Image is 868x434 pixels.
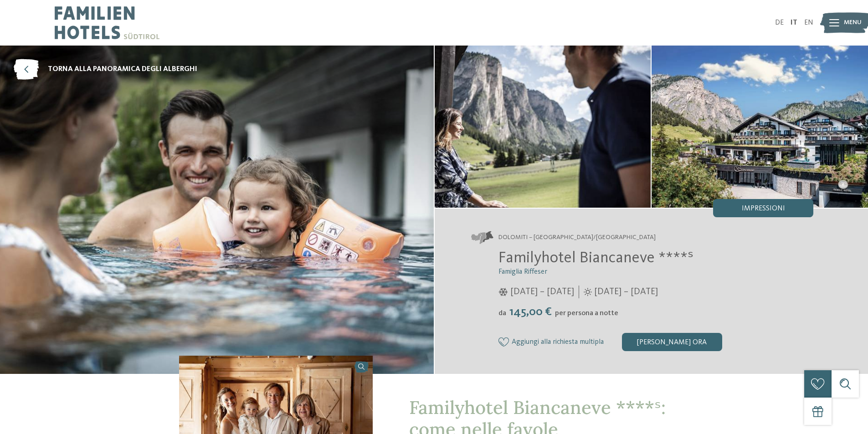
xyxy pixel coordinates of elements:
span: Aggiungi alla richiesta multipla [512,338,604,347]
span: Familyhotel Biancaneve ****ˢ [498,250,693,266]
i: Orari d'apertura inverno [498,288,508,296]
span: 145,00 € [507,306,554,318]
span: Menu [844,18,862,27]
a: EN [804,19,813,26]
span: [DATE] – [DATE] [594,286,658,298]
a: torna alla panoramica degli alberghi [14,59,197,80]
span: torna alla panoramica degli alberghi [48,64,197,74]
a: DE [775,19,784,26]
span: Dolomiti – [GEOGRAPHIC_DATA]/[GEOGRAPHIC_DATA] [498,233,656,242]
a: IT [791,19,797,26]
span: per persona a notte [555,310,618,317]
span: da [498,310,506,317]
img: Il nostro family hotel a Selva: una vacanza da favola [652,46,868,208]
span: [DATE] – [DATE] [510,286,574,298]
img: Il nostro family hotel a Selva: una vacanza da favola [435,46,651,208]
i: Orari d'apertura estate [584,288,592,296]
div: [PERSON_NAME] ora [622,333,722,351]
span: Impressioni [742,205,785,212]
span: Famiglia Riffeser [498,268,547,276]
